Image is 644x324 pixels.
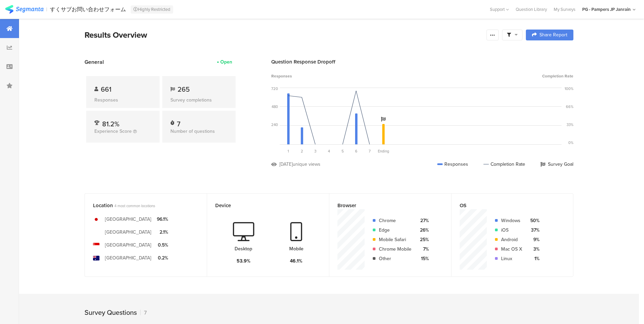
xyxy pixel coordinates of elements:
div: 46.1% [290,257,302,265]
div: Windows [501,217,522,224]
div: 480 [272,104,278,109]
div: Browser [337,202,432,209]
span: 7 [369,148,371,154]
span: 4 most common locations [114,203,155,209]
div: Completion Rate [483,161,525,168]
div: 27% [417,217,429,224]
div: Linux [501,255,522,262]
div: unique views [293,161,320,168]
div: [GEOGRAPHIC_DATA] [105,216,151,223]
div: 26% [417,227,429,234]
div: 33% [567,122,573,127]
div: [GEOGRAPHIC_DATA] [105,241,151,249]
span: Number of questions [170,128,215,135]
span: 4 [328,148,330,154]
span: Share Report [539,33,567,37]
div: Responses [94,96,151,104]
span: General [85,58,104,66]
div: 720 [271,86,278,91]
span: Experience Score [94,128,132,135]
span: 2 [301,148,303,154]
div: 53.9% [237,257,251,265]
div: 7% [417,246,429,253]
div: 1% [528,255,539,262]
span: 6 [355,148,357,154]
div: Location [93,202,187,209]
div: 9% [528,236,539,243]
div: Survey Questions [85,307,137,318]
a: My Surveys [550,6,579,13]
div: Open [220,58,232,66]
div: 3% [528,246,539,253]
span: Responses [271,73,292,79]
div: 0.2% [157,254,168,262]
div: Responses [437,161,468,168]
div: 66% [566,104,573,109]
div: 100% [565,86,573,91]
div: Survey Goal [540,161,573,168]
span: 5 [342,148,344,154]
span: 265 [178,84,190,94]
div: Edge [379,227,411,234]
div: Support [490,4,509,15]
span: 1 [288,148,289,154]
div: OS [460,202,554,209]
div: Desktop [235,245,252,252]
div: 240 [271,122,278,127]
div: 96.1% [157,216,168,223]
div: 15% [417,255,429,262]
div: Survey completions [170,96,227,104]
div: Ending [376,148,390,154]
div: 7 [177,119,180,126]
div: 37% [528,227,539,234]
div: Chrome [379,217,411,224]
div: Android [501,236,522,243]
div: 7 [140,309,147,317]
span: 661 [101,84,111,94]
div: 0.5% [157,241,168,249]
div: Mobile Safari [379,236,411,243]
div: Device [215,202,310,209]
div: すくサブお問い合わせフォーム [50,6,126,13]
span: Completion Rate [542,73,573,79]
div: PG - Pampers JP Janrain [582,6,631,13]
span: 3 [314,148,316,154]
div: 0% [568,140,573,145]
div: Question Response Dropoff [271,58,573,66]
div: [DATE] [279,161,293,168]
div: 25% [417,236,429,243]
a: Question Library [512,6,550,13]
div: Results Overview [85,29,483,41]
div: 2.1% [157,229,168,236]
div: 50% [528,217,539,224]
div: Chrome Mobile [379,246,411,253]
div: [GEOGRAPHIC_DATA] [105,229,151,236]
div: [GEOGRAPHIC_DATA] [105,254,151,262]
div: Highly Restricted [131,5,173,14]
i: Survey Goal [381,117,386,122]
div: Mac OS X [501,246,522,253]
div: | [46,5,47,13]
span: 81.2% [102,119,119,129]
div: Other [379,255,411,262]
div: iOS [501,227,522,234]
img: segmanta logo [5,5,43,14]
div: Mobile [289,245,303,252]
